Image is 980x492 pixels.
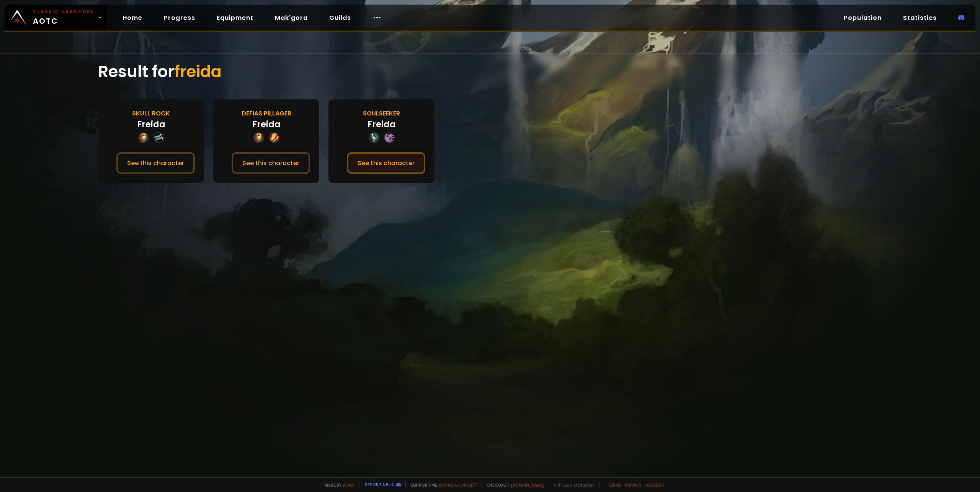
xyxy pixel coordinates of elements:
a: Classic HardcoreAOTC [5,5,107,31]
a: Statistics [897,10,943,26]
a: Mak'gora [269,10,314,26]
a: Progress [158,10,201,26]
span: AOTC [33,8,94,27]
a: Home [116,10,149,26]
span: Made by [320,482,354,488]
div: Freida [367,118,396,131]
a: a fan [343,482,354,488]
span: v. d752d5 - production [549,482,595,488]
small: Classic Hardcore [33,8,94,15]
button: See this character [116,152,195,174]
div: Freida [137,118,165,131]
div: Result for [98,54,882,90]
span: Checkout [482,482,544,488]
a: Report a bug [365,482,395,487]
a: Guilds [323,10,357,26]
a: Population [838,10,888,26]
div: Skull Rock [132,109,170,118]
div: Soulseeker [363,109,400,118]
div: Defias Pillager [242,109,291,118]
a: Buy me a coffee [439,482,477,488]
a: Terms [608,482,622,488]
span: Support me, [405,482,477,488]
button: See this character [347,152,425,174]
a: Privacy [625,482,641,488]
div: Freida [252,118,281,131]
a: Equipment [211,10,260,26]
a: Consent [644,482,665,488]
a: [DOMAIN_NAME] [511,482,544,488]
button: See this character [232,152,310,174]
span: freida [174,60,222,83]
